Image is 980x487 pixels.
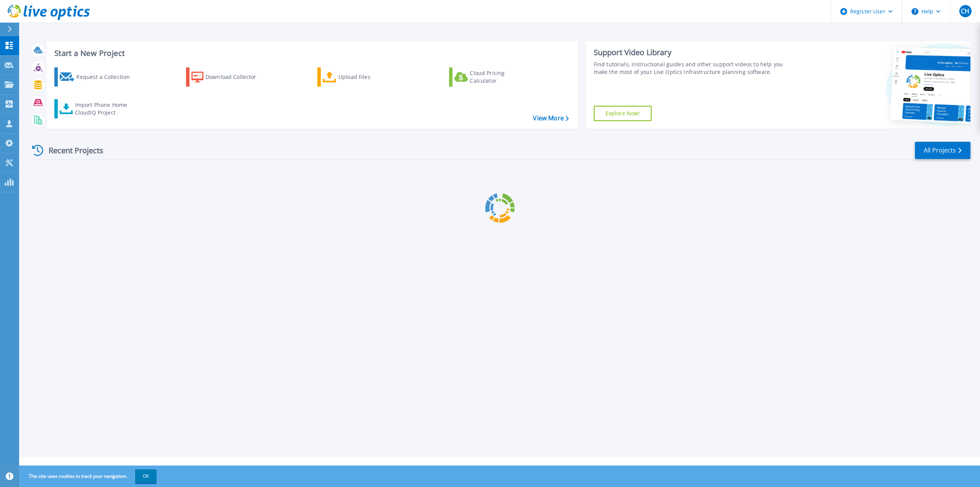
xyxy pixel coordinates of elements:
[961,8,969,14] span: CH
[449,67,534,87] a: Cloud Pricing Calculator
[75,101,135,116] div: Import Phone Home CloudIQ Project
[338,69,400,85] div: Upload Files
[76,69,137,85] div: Request a Collection
[186,67,271,87] a: Download Collector
[594,61,792,76] div: Find tutorials, instructional guides and other support videos to help you make the most of your L...
[533,115,568,122] a: View More
[594,106,652,121] a: Explore Now!
[594,48,792,57] div: Support Video Library
[54,49,568,57] h3: Start a New Project
[915,142,970,159] a: All Projects
[54,67,140,87] a: Request a Collection
[21,469,157,483] span: This site uses cookies to track your navigation.
[206,69,267,85] div: Download Collector
[470,69,531,85] div: Cloud Pricing Calculator
[317,67,403,87] a: Upload Files
[135,469,157,483] button: OK
[29,141,114,160] div: Recent Projects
